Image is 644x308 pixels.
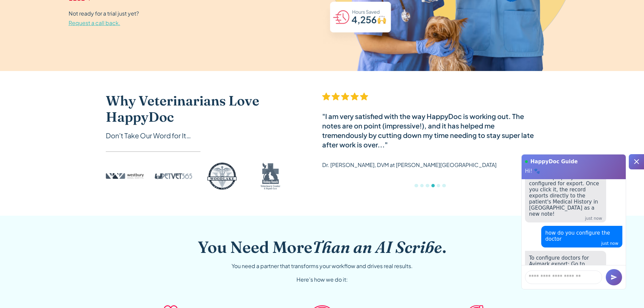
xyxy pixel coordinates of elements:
[106,93,295,125] h2: Why Veterinarians Love HappyDoc
[437,184,440,187] div: Show slide 5 of 6
[198,237,446,257] h2: You Need More .
[154,163,192,190] img: PetVet 365 logo
[322,93,539,194] div: carousel
[312,237,442,257] span: Than an AI Scribe
[414,184,418,187] div: Show slide 1 of 6
[442,184,446,187] div: Show slide 6 of 6
[69,9,139,28] p: Not ready for a trial just yet?
[69,19,120,26] span: Request a call back.
[426,184,429,187] div: Show slide 3 of 6
[431,184,435,187] div: Show slide 4 of 6
[203,163,241,190] img: Woodlake logo
[106,131,295,141] div: Don’t Take Our Word for It…
[106,163,144,190] img: Westbury
[232,262,413,270] div: You need a partner that transforms your workflow and drives real results.
[322,160,497,170] p: Dr. [PERSON_NAME], DVM at [PERSON_NAME][GEOGRAPHIC_DATA]
[322,112,539,149] div: "I am very satisfied with the way HappyDoc is working out. The notes are on point (impressive!), ...
[420,184,424,187] div: Show slide 2 of 6
[252,163,290,190] img: Bishop Ranch logo
[296,276,348,284] div: Here’s how we do it:
[322,93,539,194] div: 2 of 6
